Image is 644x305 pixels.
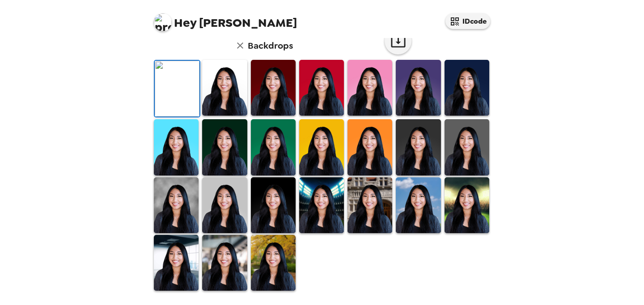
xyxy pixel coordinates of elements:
img: profile pic [154,13,172,31]
span: [PERSON_NAME] [154,9,297,29]
h6: Backdrops [248,38,293,53]
button: IDcode [445,13,490,29]
span: Hey [174,15,196,31]
img: Original [155,61,199,117]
